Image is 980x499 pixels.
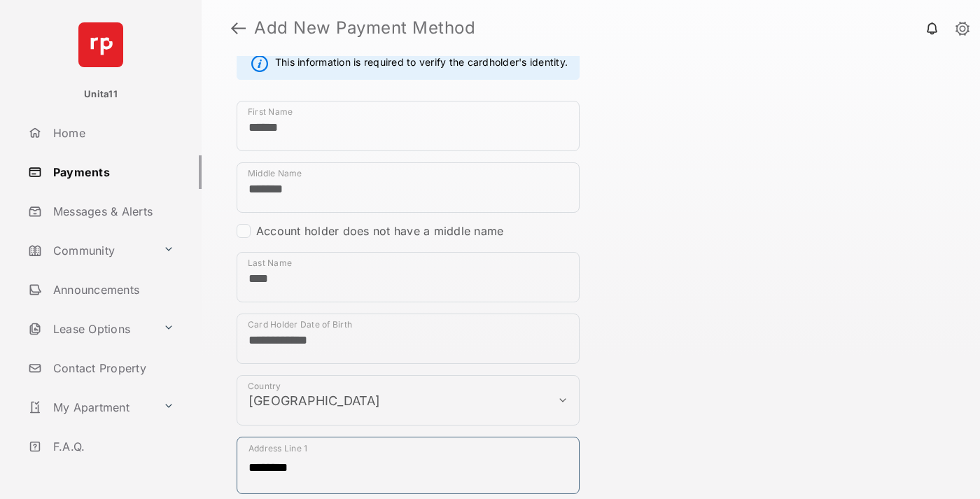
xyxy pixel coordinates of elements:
a: Payments [22,155,202,189]
img: svg+xml;base64,PHN2ZyB4bWxucz0iaHR0cDovL3d3dy53My5vcmcvMjAwMC9zdmciIHdpZHRoPSI2NCIgaGVpZ2h0PSI2NC... [78,22,123,67]
div: payment_method_screening[postal_addresses][addressLine1] [237,437,580,494]
a: Home [22,116,202,150]
div: payment_method_screening[postal_addresses][country] [237,375,580,426]
label: Account holder does not have a middle name [256,224,503,238]
a: F.A.Q. [22,430,202,463]
a: Contact Property [22,351,202,385]
a: Community [22,234,157,267]
a: My Apartment [22,391,157,424]
a: Messages & Alerts [22,195,202,228]
a: Lease Options [22,312,157,346]
strong: Add New Payment Method [254,20,475,36]
a: Announcements [22,273,202,307]
p: Unita11 [84,87,118,101]
span: This information is required to verify the cardholder's identity. [275,55,568,72]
